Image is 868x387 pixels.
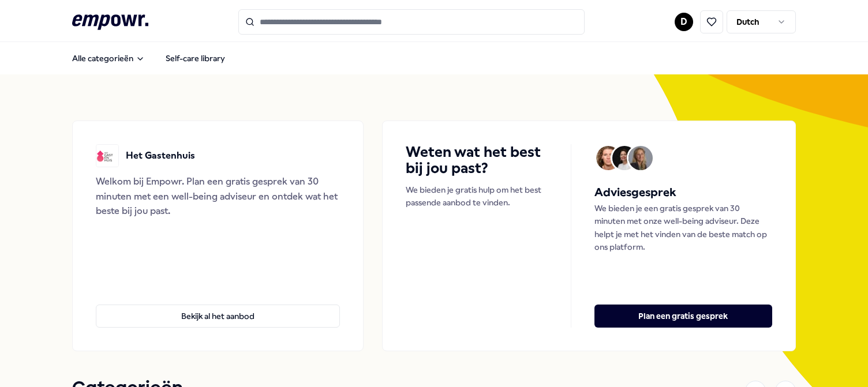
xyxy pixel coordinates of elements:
button: Alle categorieën [63,47,154,70]
img: Avatar [612,146,637,170]
p: We bieden je een gratis gesprek van 30 minuten met onze well-being adviseur. Deze helpt je met he... [594,202,772,254]
button: Plan een gratis gesprek [594,305,772,328]
h5: Adviesgesprek [594,183,772,202]
p: We bieden je gratis hulp om het best passende aanbod te vinden. [406,183,548,209]
p: Het Gastenhuis [126,148,195,163]
div: Welkom bij Empowr. Plan een gratis gesprek van 30 minuten met een well-being adviseur en ontdek w... [96,174,340,219]
a: Bekijk al het aanbod [96,286,340,328]
h4: Weten wat het best bij jou past? [406,144,548,176]
button: Bekijk al het aanbod [96,305,340,328]
img: Avatar [596,146,620,170]
img: Avatar [628,146,653,170]
input: Search for products, categories or subcategories [238,9,585,35]
nav: Main [63,47,234,70]
button: D [675,13,693,31]
img: Het Gastenhuis [96,144,119,167]
a: Self-care library [156,47,234,70]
